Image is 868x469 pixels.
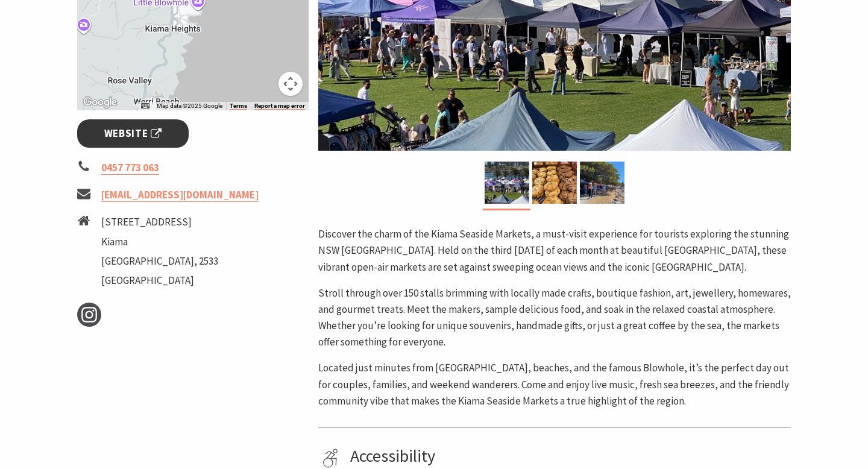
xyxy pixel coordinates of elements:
span: Website [104,125,162,142]
a: 0457 773 063 [101,161,159,175]
a: Website [77,119,189,148]
img: market photo [580,162,624,204]
li: Kiama [101,234,218,250]
button: Map camera controls [278,72,303,96]
a: Terms (opens in new tab) [230,102,247,110]
a: Open this area in Google Maps (opens a new window) [80,95,120,110]
p: Stroll through over 150 stalls brimming with locally made crafts, boutique fashion, art, jeweller... [318,285,791,351]
a: Report a map error [254,102,305,110]
button: Keyboard shortcuts [141,102,149,110]
li: [GEOGRAPHIC_DATA] [101,272,218,289]
img: Google [80,95,120,110]
p: Located just minutes from [GEOGRAPHIC_DATA], beaches, and the famous Blowhole, it’s the perfect d... [318,360,791,409]
li: [GEOGRAPHIC_DATA], 2533 [101,253,218,269]
p: Discover the charm of the Kiama Seaside Markets, a must-visit experience for tourists exploring t... [318,226,791,275]
li: [STREET_ADDRESS] [101,214,218,230]
span: Map data ©2025 Google [157,102,222,109]
img: Kiama Seaside Market [485,162,529,204]
a: [EMAIL_ADDRESS][DOMAIN_NAME] [101,188,259,202]
h4: Accessibility [350,446,787,467]
img: Market ptoduce [532,162,577,204]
